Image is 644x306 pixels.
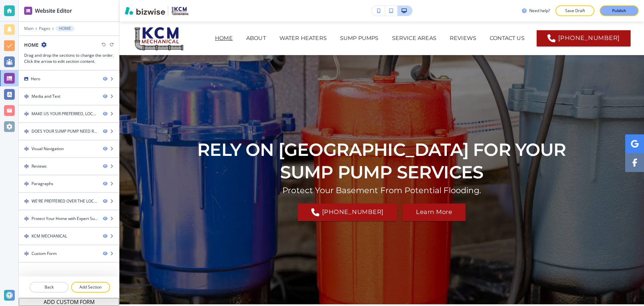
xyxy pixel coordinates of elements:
[625,153,644,172] a: Social media link to facebook account
[564,8,586,14] p: Save Draft
[59,26,71,31] p: HOME
[24,216,29,221] img: Drag
[24,234,29,238] img: Drag
[215,34,233,42] p: HOME
[402,204,466,221] button: Learn More
[24,112,29,116] img: Drag
[32,111,98,117] div: MAKE US YOUR PREFERRED, LOCAL WATER HEATER COMPANY IN THE SANDWICH AND PLAINFIELD, IL AREA
[56,26,74,31] button: HOME
[19,88,119,105] div: DragMedia and Text
[24,52,114,64] h3: Drag and drop the sections to change the order. Click the arrow to edit section content.
[24,41,39,48] h2: HOME
[19,71,119,87] div: Hero
[35,7,72,15] h2: Website Editor
[32,163,47,169] div: Reviews
[32,233,67,239] div: KCM MECHANICAL
[24,94,29,99] img: Drag
[625,134,644,153] a: Social media link to google account
[39,26,50,31] button: Pages
[246,34,266,42] p: ABOUT
[24,146,29,151] img: Drag
[529,8,550,14] h3: Need help?
[24,26,34,31] button: Main
[19,123,119,140] div: DragDOES YOUR SUMP PUMP NEED REPAIRS?
[32,93,60,99] div: Media and Text
[71,282,110,293] button: Add Section
[32,146,64,152] div: Visual Navigation
[19,228,119,245] div: DragKCM MECHANICAL
[298,204,397,221] a: [PHONE_NUMBER]
[185,138,578,184] p: RELY ON [GEOGRAPHIC_DATA] FOR YOUR SUMP PUMP SERVICES
[30,282,68,293] button: Back
[32,216,98,222] div: Protect Your Home with Expert Sump Pump Services
[612,8,626,14] p: Publish
[19,140,119,157] div: DragVisual Navigation
[19,105,119,122] div: DragMAKE US YOUR PREFERRED, LOCAL WATER HEATER COMPANY IN THE [GEOGRAPHIC_DATA] AND [GEOGRAPHIC_D...
[19,245,119,262] div: DragCustom Form
[31,76,40,82] div: Hero
[19,210,119,227] div: DragProtect Your Home with Expert Sump Pump Services
[340,34,379,42] p: SUMP PUMPS
[24,164,29,169] img: Drag
[392,34,436,42] p: SERVICE AREAS
[24,181,29,186] img: Drag
[24,7,32,15] img: editor icon
[282,185,481,195] p: Protect Your Basement From Potential Flooding.
[19,298,119,306] button: ADD CUSTOM FORM
[537,30,631,46] a: [PHONE_NUMBER]
[32,128,98,134] div: DOES YOUR SUMP PUMP NEED REPAIRS?
[24,199,29,204] img: Drag
[32,181,53,187] div: Paragraphs
[19,158,119,175] div: DragReviews
[600,5,639,16] button: Publish
[24,251,29,256] img: Drag
[72,284,109,290] p: Add Section
[32,198,98,204] div: WE'RE PREFFERED OVER THE LOCAL COMPETION BECAUSE WE:
[555,5,594,16] button: Save Draft
[450,34,476,42] p: REVIEWS
[19,175,119,192] div: DragParagraphs
[171,6,189,15] img: Your Logo
[125,7,165,15] img: Bizwise Logo
[24,129,29,134] img: Drag
[30,284,68,290] p: Back
[279,34,327,42] p: WATER HEATERS
[490,34,525,42] p: CONTACT US
[19,193,119,210] div: DragWE'RE PREFFERED OVER THE LOCAL COMPETION BECAUSE WE:
[133,25,200,51] img: KCM Mechanical
[32,251,57,257] div: Custom Form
